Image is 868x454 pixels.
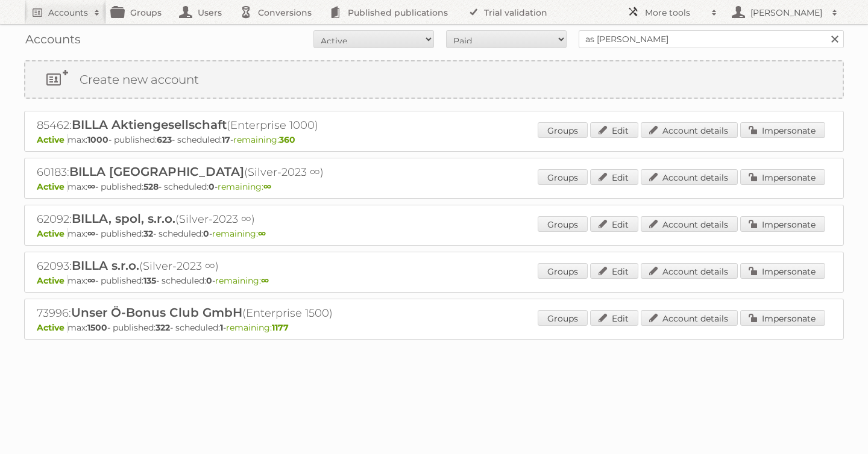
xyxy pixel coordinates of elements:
strong: ∞ [263,181,271,192]
span: Active [37,322,68,333]
span: BILLA s.r.o. [72,258,139,273]
span: BILLA Aktiengesellschaft [72,117,227,132]
strong: 0 [209,181,215,192]
span: Active [37,134,68,145]
a: Account details [641,310,738,326]
a: Account details [641,169,738,185]
h2: 62093: (Silver-2023 ∞) [37,258,459,274]
span: remaining: [212,228,266,239]
strong: ∞ [87,181,95,192]
h2: 85462: (Enterprise 1000) [37,117,459,133]
h2: [PERSON_NAME] [747,7,826,19]
span: remaining: [218,181,271,192]
strong: 0 [206,275,212,286]
strong: 135 [143,275,156,286]
strong: 1000 [87,134,108,145]
strong: 1 [220,322,223,333]
a: Impersonate [740,169,825,185]
strong: 17 [222,134,230,145]
strong: 528 [143,181,159,192]
span: BILLA, spol, s.r.o. [72,211,175,226]
p: max: - published: - scheduled: - [37,228,831,239]
strong: 623 [157,134,172,145]
strong: 1177 [272,322,289,333]
a: Impersonate [740,310,825,326]
a: Edit [590,122,638,138]
span: Active [37,181,68,192]
a: Edit [590,216,638,232]
p: max: - published: - scheduled: - [37,134,831,145]
a: Create new account [25,61,843,98]
span: Unser Ö-Bonus Club GmbH [71,305,242,320]
p: max: - published: - scheduled: - [37,322,831,333]
a: Account details [641,263,738,279]
a: Edit [590,310,638,326]
h2: Accounts [48,7,88,19]
a: Groups [538,169,588,185]
strong: 32 [143,228,153,239]
a: Impersonate [740,122,825,138]
strong: 1500 [87,322,107,333]
h2: More tools [645,7,705,19]
strong: ∞ [261,275,269,286]
span: remaining: [233,134,295,145]
a: Impersonate [740,263,825,279]
strong: ∞ [87,275,95,286]
span: Active [37,275,68,286]
span: remaining: [215,275,269,286]
strong: 360 [279,134,295,145]
a: Groups [538,216,588,232]
span: BILLA [GEOGRAPHIC_DATA] [69,164,244,179]
a: Groups [538,122,588,138]
h2: 62092: (Silver-2023 ∞) [37,211,459,227]
span: remaining: [226,322,289,333]
strong: 0 [203,228,209,239]
a: Groups [538,310,588,326]
strong: ∞ [87,228,95,239]
p: max: - published: - scheduled: - [37,181,831,192]
a: Account details [641,122,738,138]
a: Impersonate [740,216,825,232]
a: Edit [590,169,638,185]
a: Groups [538,263,588,279]
p: max: - published: - scheduled: - [37,275,831,286]
h2: 60183: (Silver-2023 ∞) [37,164,459,180]
h2: 73996: (Enterprise 1500) [37,305,459,321]
strong: ∞ [258,228,266,239]
span: Active [37,228,68,239]
a: Account details [641,216,738,232]
strong: 322 [156,322,170,333]
a: Edit [590,263,638,279]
